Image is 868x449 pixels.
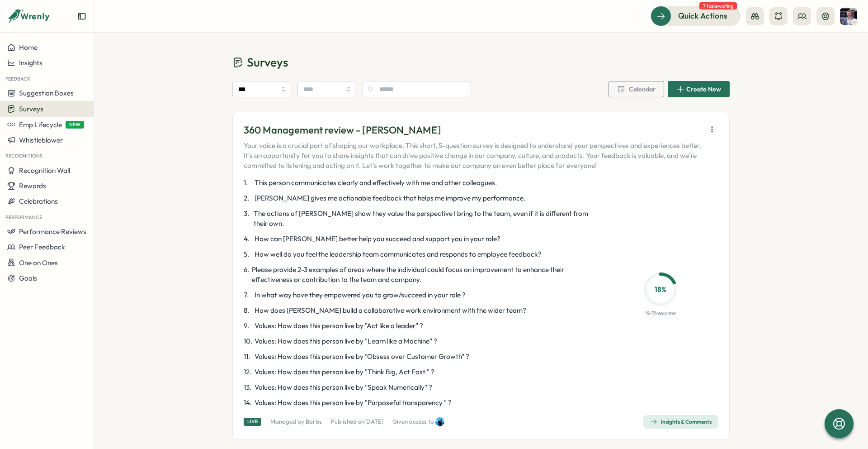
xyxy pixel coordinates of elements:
[19,274,37,282] span: Goals
[244,178,253,188] span: 1 .
[244,234,253,244] span: 4 .
[643,415,718,429] button: Insights & Comments
[244,306,253,315] span: 8 .
[255,234,500,244] span: How can [PERSON_NAME] better help you succeed and support you in your role?
[255,382,432,392] span: Values: How does this person live by "Speak Numerically" ?
[270,418,322,426] p: Managed by
[244,367,253,377] span: 12 .
[254,209,591,229] span: The actions of [PERSON_NAME] show they value the perspective I bring to the team, even if it is d...
[678,10,727,22] span: Quick Actions
[392,418,434,426] p: Given access to
[255,321,423,331] span: Values: How does this person live by "Act like a leader" ?
[19,58,42,67] span: Insights
[19,136,63,144] span: Whistleblower
[252,265,591,285] span: Please provide 2-3 examples of areas where the individual could focus on improvement to enhance t...
[255,336,437,346] span: Values: How does this person live by "Learn like a Machine" ?
[255,398,452,408] span: Values: How does this person live by "Purposeful transparency " ?
[331,418,383,426] p: Published on
[244,321,253,331] span: 9 .
[840,8,857,25] img: Shane Treeves
[19,166,70,175] span: Recognition Wall
[699,2,737,10] span: 7 tasks waiting
[244,290,253,300] span: 7 .
[435,417,444,426] img: Henry Innis
[247,54,288,70] span: Surveys
[244,382,253,392] span: 13 .
[651,6,741,26] button: Quick Actions
[650,418,712,425] div: Insights & Comments
[244,265,250,285] span: 6 .
[255,306,526,315] span: How does [PERSON_NAME] build a collaborative work environment with the wider team?
[19,258,58,267] span: One on Ones
[77,12,86,21] button: Expand sidebar
[255,367,434,377] span: Values: How does this person live by "Think Big, Act Fast " ?
[244,352,253,362] span: 11 .
[19,43,38,52] span: Home
[364,418,383,425] span: [DATE]
[255,352,469,362] span: Values: How does this person live by "Obsess over Customer Growth" ?
[629,86,656,92] span: Calendar
[255,178,497,188] span: This person communicates clearly and effectively with me and other colleagues.
[255,249,542,259] span: How well do you feel the leadership team communicates and responds to employee feedback?
[244,398,253,408] span: 14 .
[255,290,466,300] span: In what way have they empowered you to grow/succeed in your role ?
[244,249,253,259] span: 5 .
[646,284,675,295] p: 18 %
[244,336,253,346] span: 10 .
[244,123,702,137] p: 360 Management review - [PERSON_NAME]
[66,121,84,129] span: NEW
[645,310,675,317] p: 14 / 78 responses
[19,182,46,190] span: Rewards
[686,86,721,92] span: Create New
[306,418,322,425] a: Barbs
[19,120,62,129] span: Emp Lifecycle
[19,227,86,236] span: Performance Reviews
[668,81,730,97] button: Create New
[19,243,65,251] span: Peer Feedback
[244,193,253,203] span: 2 .
[244,209,252,229] span: 3 .
[19,89,74,97] span: Suggestion Boxes
[19,197,58,205] span: Celebrations
[244,141,702,171] p: Your voice is a crucial part of shaping our workplace. This short, 5-question survey is designed ...
[19,105,43,113] span: Surveys
[609,81,664,97] button: Calendar
[244,418,261,425] div: Live
[255,193,525,203] span: [PERSON_NAME] gives me actionable feedback that helps me improve my performance.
